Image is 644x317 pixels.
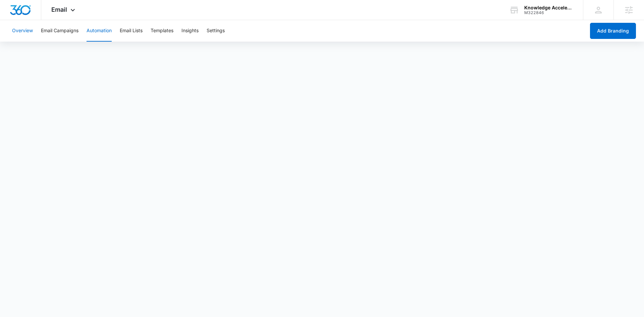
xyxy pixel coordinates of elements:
[524,10,573,15] div: account id
[41,20,78,42] button: Email Campaigns
[207,20,225,42] button: Settings
[151,20,173,42] button: Templates
[87,20,112,42] button: Automation
[590,23,636,39] button: Add Branding
[12,20,33,42] button: Overview
[524,5,573,10] div: account name
[51,6,67,13] span: Email
[120,20,143,42] button: Email Lists
[181,20,199,42] button: Insights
